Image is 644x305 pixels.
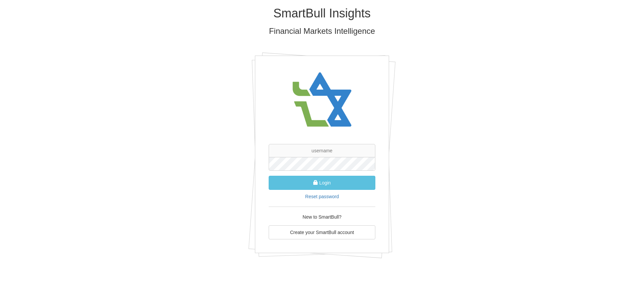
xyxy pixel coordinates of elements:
h3: Financial Markets Intelligence [126,27,518,35]
img: avatar [288,66,356,134]
button: Login [269,176,375,190]
input: username [269,144,375,157]
a: Reset password [305,194,339,199]
span: New to SmartBull? [303,214,341,220]
a: Create your SmartBull account [269,225,375,239]
h1: SmartBull Insights [126,7,518,20]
